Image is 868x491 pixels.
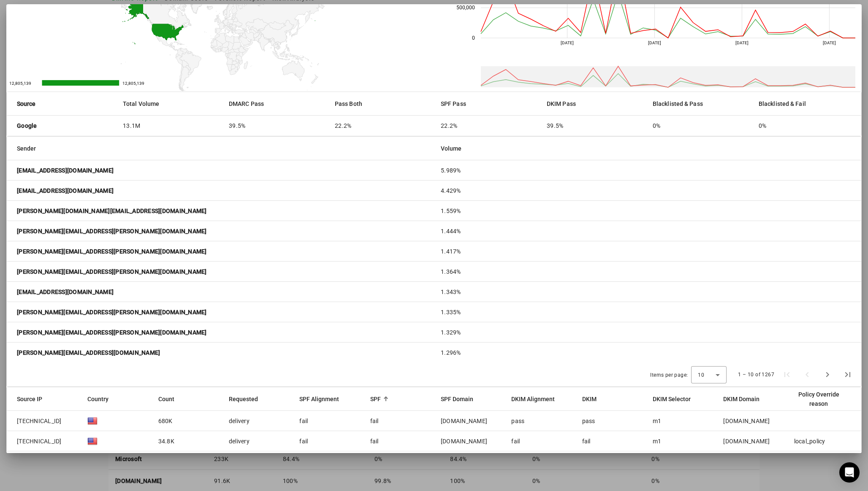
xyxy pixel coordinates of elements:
[17,328,207,337] strong: [PERSON_NAME][EMAIL_ADDRESS][PERSON_NAME][DOMAIN_NAME]
[511,394,555,404] div: DKIM Alignment
[723,437,770,445] div: [DOMAIN_NAME]
[370,394,388,404] div: SPF
[299,394,347,404] div: SPF Alignment
[794,390,851,408] div: Policy Override reason
[723,394,767,404] div: DKIM Domain
[434,116,540,136] mat-cell: 22.2%
[653,453,662,461] div: m2
[299,394,339,404] div: SPF Alignment
[87,394,108,404] div: Country
[441,394,481,404] div: SPF Domain
[752,116,861,136] mat-cell: 0%
[158,394,182,404] div: Count
[456,5,475,11] text: 500,000
[646,92,752,116] mat-header-cell: Blacklisted & Pass
[653,437,662,445] div: m1
[434,137,861,160] mat-header-cell: Volume
[434,241,861,262] mat-cell: 1.417%
[582,437,591,445] div: fail
[653,417,662,425] div: m1
[434,343,861,363] mat-cell: 1.296%
[441,437,487,445] div: [DOMAIN_NAME]
[293,451,363,472] mat-cell: fail
[582,417,595,425] div: pass
[87,436,98,446] img: blank.gif
[434,302,861,322] mat-cell: 1.335%
[116,92,222,116] mat-header-cell: Total Volume
[17,417,62,425] span: [TECHNICAL_ID]
[152,411,222,431] mat-cell: 680K
[505,451,575,472] mat-cell: pass
[794,390,844,408] div: Policy Override reason
[650,371,688,379] div: Items per page:
[735,40,749,45] text: [DATE]
[370,437,379,445] div: fail
[222,431,293,451] mat-cell: delivery
[17,308,207,316] strong: [PERSON_NAME][EMAIL_ADDRESS][PERSON_NAME][DOMAIN_NAME]
[328,92,434,116] mat-header-cell: Pass Both
[441,394,473,404] div: SPF Domain
[158,394,174,404] div: Count
[441,417,487,425] div: [DOMAIN_NAME]
[370,417,379,425] div: fail
[152,431,222,451] mat-cell: 34.8K
[222,411,293,431] mat-cell: delivery
[434,262,861,282] mat-cell: 1.364%
[738,370,774,379] div: 1 – 10 of 1267
[839,462,860,483] div: Open Intercom Messenger
[87,416,98,426] img: blank.gif
[653,394,691,404] div: DKIM Selector
[122,81,144,86] text: 12,805,139
[17,166,114,175] strong: [EMAIL_ADDRESS][DOMAIN_NAME]
[752,92,861,116] mat-header-cell: Blacklisted & Fail
[505,411,575,431] mat-cell: pass
[434,322,861,343] mat-cell: 1.329%
[17,247,207,256] strong: [PERSON_NAME][EMAIL_ADDRESS][PERSON_NAME][DOMAIN_NAME]
[17,437,62,445] span: [TECHNICAL_ID]
[229,394,266,404] div: Requested
[17,394,42,404] div: Source IP
[582,394,604,404] div: DKIM
[17,121,37,130] strong: Google
[540,92,646,116] mat-header-cell: DKIM Pass
[370,394,381,404] div: SPF
[87,394,116,404] div: Country
[540,116,646,136] mat-cell: 39.5%
[472,35,475,41] text: 0
[511,394,562,404] div: DKIM Alignment
[222,451,293,472] mat-cell: delivery
[723,417,770,425] div: [DOMAIN_NAME]
[434,160,861,181] mat-cell: 5.989%
[293,431,363,451] mat-cell: fail
[222,92,328,116] mat-header-cell: DMARC Pass
[17,227,207,235] strong: [PERSON_NAME][EMAIL_ADDRESS][PERSON_NAME][DOMAIN_NAME]
[17,207,207,215] strong: [PERSON_NAME][DOMAIN_NAME][EMAIL_ADDRESS][DOMAIN_NAME]
[648,40,661,45] text: [DATE]
[116,116,222,136] mat-cell: 13.1M
[9,81,31,86] text: 12,805,139
[434,221,861,241] mat-cell: 1.444%
[723,453,770,461] div: [DOMAIN_NAME]
[823,40,836,45] text: [DATE]
[17,394,50,404] div: Source IP
[434,92,540,116] mat-header-cell: SPF Pass
[723,394,759,404] div: DKIM Domain
[434,201,861,221] mat-cell: 1.559%
[328,116,434,136] mat-cell: 22.2%
[653,394,698,404] div: DKIM Selector
[434,181,861,201] mat-cell: 4.429%
[17,267,207,276] strong: [PERSON_NAME][EMAIL_ADDRESS][PERSON_NAME][DOMAIN_NAME]
[229,394,258,404] div: Requested
[582,394,597,404] div: DKIM
[646,116,752,136] mat-cell: 0%
[582,453,595,461] div: pass
[17,348,160,357] strong: [PERSON_NAME][EMAIL_ADDRESS][DOMAIN_NAME]
[152,451,222,472] mat-cell: 12.7K
[222,116,328,136] mat-cell: 39.5%
[434,282,861,302] mat-cell: 1.343%
[505,431,575,451] mat-cell: fail
[838,364,858,385] button: Last page
[787,431,861,451] mat-cell: local_policy
[7,137,434,160] mat-header-cell: Sender
[817,364,838,385] button: Next page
